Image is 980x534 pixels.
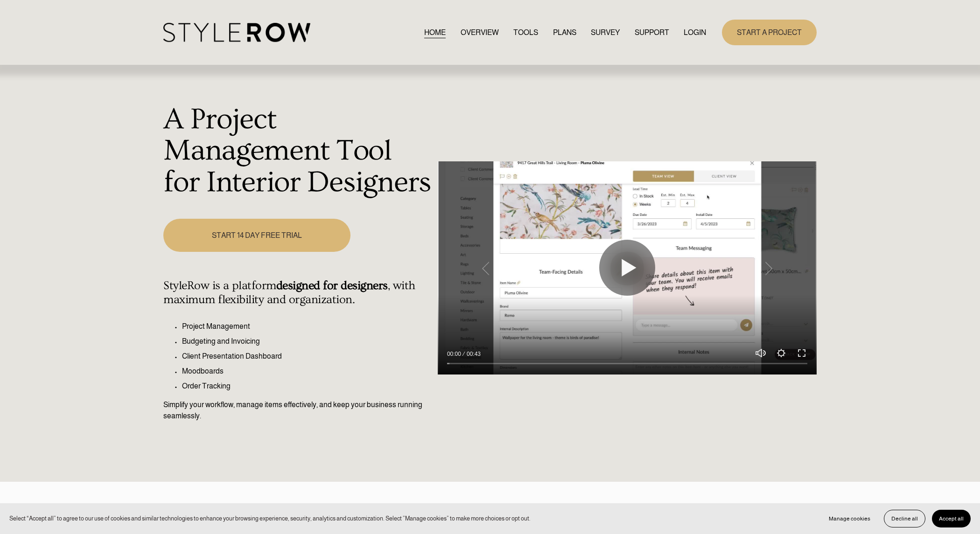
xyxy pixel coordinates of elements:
[722,20,817,45] a: START A PROJECT
[635,26,669,39] a: folder dropdown
[829,515,870,522] span: Manage cookies
[9,514,531,523] p: Select “Accept all” to agree to our use of cookies and similar technologies to enhance your brows...
[182,351,433,362] p: Client Presentation Dashboard
[684,26,706,39] a: LOGIN
[163,399,433,422] p: Simplify your workflow, manage items effectively, and keep your business running seamlessly.
[424,26,446,39] a: HOME
[182,336,433,347] p: Budgeting and Invoicing
[182,381,433,392] p: Order Tracking
[447,360,807,367] input: Seek
[939,515,964,522] span: Accept all
[163,219,350,252] a: START 14 DAY FREE TRIAL
[163,104,433,199] h1: A Project Management Tool for Interior Designers
[599,240,655,296] button: Play
[513,26,538,39] a: TOOLS
[461,26,499,39] a: OVERVIEW
[447,349,463,359] div: Current time
[932,510,971,527] button: Accept all
[891,515,918,522] span: Decline all
[182,366,433,377] p: Moodboards
[635,27,669,38] span: SUPPORT
[163,279,433,307] h4: StyleRow is a platform , with maximum flexibility and organization.
[276,279,388,292] strong: designed for designers
[463,349,483,359] div: Duration
[553,26,576,39] a: PLANS
[822,510,877,527] button: Manage cookies
[163,23,310,42] img: StyleRow
[884,510,925,527] button: Decline all
[591,26,620,39] a: SURVEY
[182,321,433,332] p: Project Management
